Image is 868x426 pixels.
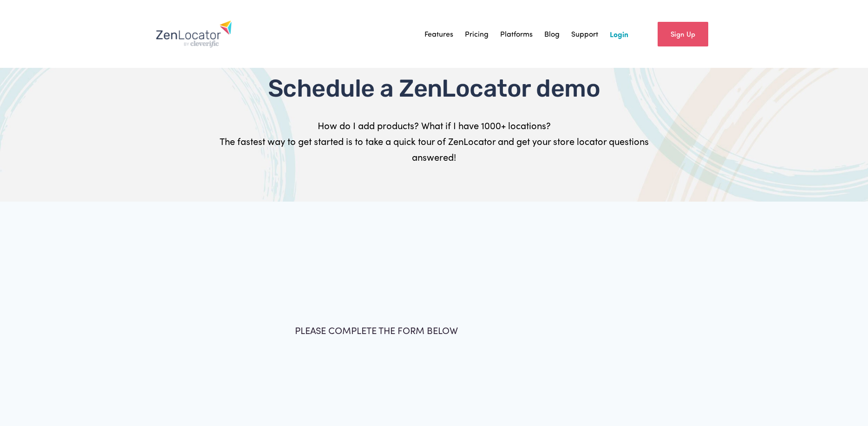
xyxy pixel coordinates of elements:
span: PLEASE COMPLETE THE FORM BELOW [295,324,458,336]
a: Sign Up [658,22,708,46]
a: Support [571,27,598,41]
a: Pricing [465,27,489,41]
span: How do I add products? What if I have 1000+ locations? The fastest way to get started is to take ... [220,119,651,163]
a: Login [610,27,628,41]
a: Blog [544,27,560,41]
span: Schedule a ZenLocator demo [268,74,600,103]
img: Zenlocator [156,20,232,48]
a: Platforms [500,27,533,41]
a: Features [424,27,453,41]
